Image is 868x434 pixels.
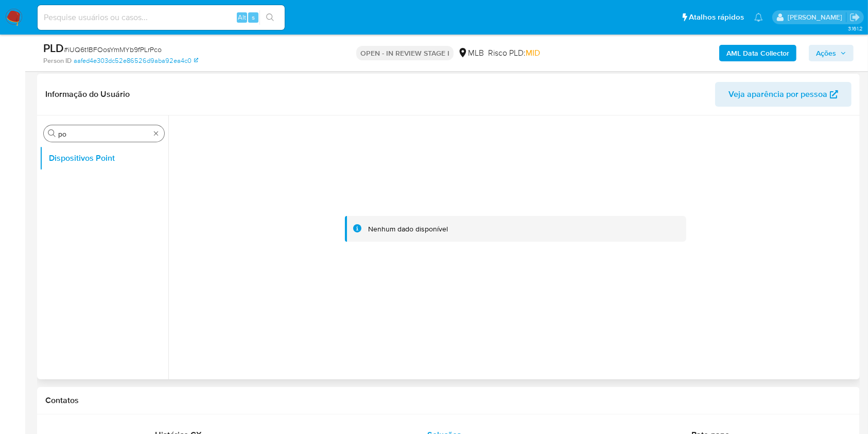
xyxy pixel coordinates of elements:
[43,56,72,65] b: Person ID
[238,12,246,22] span: Alt
[252,12,255,22] span: s
[816,45,836,61] span: Ações
[64,44,162,55] span: # iUQ6t1BFOosYmMYb9fPLrPco
[45,89,130,99] h1: Informação do Usuário
[48,129,56,138] button: Procurar
[45,395,852,406] h1: Contatos
[788,12,846,22] p: yngrid.fernandes@mercadolivre.com
[719,45,796,61] button: AML Data Collector
[356,46,454,60] p: OPEN - IN REVIEW STAGE I
[754,13,763,22] a: Notificações
[458,47,484,59] div: MLB
[38,11,285,24] input: Pesquise usuários ou casos...
[809,45,854,61] button: Ações
[43,40,64,56] b: PLD
[689,12,744,23] span: Atalhos rápidos
[152,129,160,138] button: Apagar busca
[74,56,198,65] a: aafed4e303dc52e86526d9aba92ea4c0
[526,47,540,59] span: MID
[849,12,860,23] a: Sair
[728,82,827,107] span: Veja aparência por pessoa
[259,10,281,25] button: search-icon
[40,146,168,171] button: Dispositivos Point
[848,24,863,32] span: 3.161.2
[726,45,789,61] b: AML Data Collector
[715,82,852,107] button: Veja aparência por pessoa
[488,47,540,59] span: Risco PLD:
[58,129,150,139] input: Procurar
